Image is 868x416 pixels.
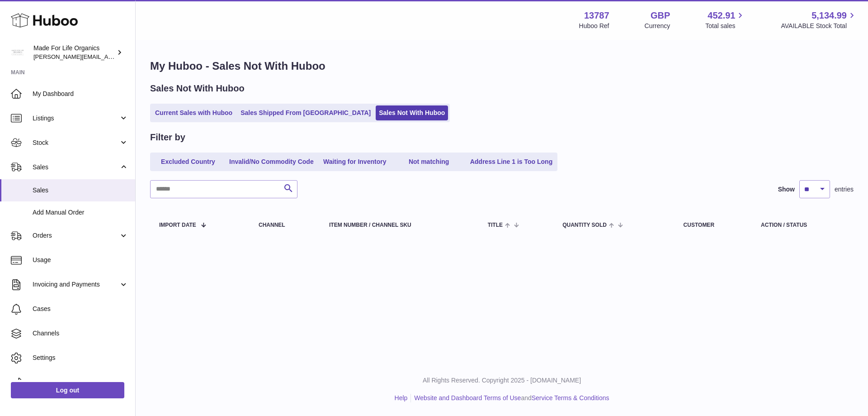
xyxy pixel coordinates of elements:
div: Channel [259,222,311,228]
span: Title [488,222,503,228]
span: entries [835,185,854,194]
strong: GBP [651,10,670,22]
span: 452.91 [708,10,735,22]
div: Item Number / Channel SKU [329,222,470,228]
div: Huboo Ref [579,22,609,30]
div: Currency [645,22,670,30]
h1: My Huboo - Sales Not With Huboo [150,59,854,73]
a: Sales Not With Huboo [376,105,448,120]
span: Cases [33,305,128,313]
span: Sales [33,186,128,195]
a: 452.91 Total sales [705,10,745,30]
h2: Sales Not With Huboo [150,82,245,95]
span: Sales [33,163,119,172]
span: Usage [33,256,128,264]
a: Excluded Country [152,154,224,169]
span: Import date [159,222,196,228]
img: geoff.winwood@madeforlifeorganics.com [11,46,24,59]
a: Current Sales with Huboo [152,105,236,120]
h2: Filter by [150,131,185,143]
a: Not matching [393,154,465,169]
div: Made For Life Organics [33,44,115,61]
span: Channels [33,329,128,338]
span: AVAILABLE Stock Total [781,22,857,30]
label: Show [778,185,795,194]
a: Waiting for Inventory [319,154,391,169]
span: Add Manual Order [33,208,128,217]
span: Invoicing and Payments [33,280,119,289]
a: 5,134.99 AVAILABLE Stock Total [781,10,857,30]
span: Settings [33,354,128,362]
span: Total sales [705,22,745,30]
a: Sales Shipped From [GEOGRAPHIC_DATA] [237,105,374,120]
span: Listings [33,114,119,123]
span: My Dashboard [33,90,128,98]
strong: 13787 [584,10,609,22]
li: and [411,394,609,402]
a: Address Line 1 is Too Long [467,154,556,169]
span: Quantity Sold [562,222,607,228]
div: Customer [684,222,743,228]
a: Log out [11,382,124,398]
a: Website and Dashboard Terms of Use [414,394,521,402]
div: Action / Status [761,222,844,228]
span: [PERSON_NAME][EMAIL_ADDRESS][PERSON_NAME][DOMAIN_NAME] [33,53,230,60]
a: Service Terms & Conditions [532,394,609,402]
p: All Rights Reserved. Copyright 2025 - [DOMAIN_NAME] [143,376,861,385]
a: Help [395,394,408,402]
span: Stock [33,139,119,147]
span: Orders [33,231,119,240]
a: Invalid/No Commodity Code [226,154,317,169]
span: Returns [33,378,128,387]
span: 5,134.99 [811,10,847,22]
